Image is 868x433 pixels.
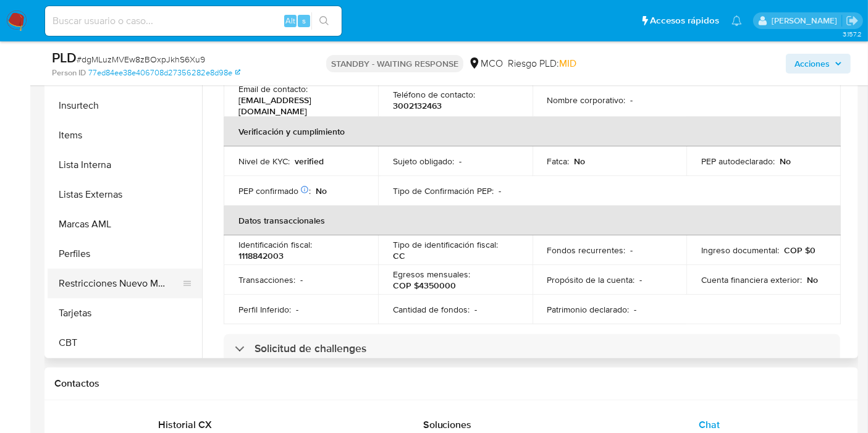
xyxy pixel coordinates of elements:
[48,180,202,209] button: Listas Externas
[634,304,637,315] p: -
[255,342,366,355] h3: Solicitud de challenges
[423,418,472,432] span: Soluciones
[159,418,213,432] span: Historial CX
[224,117,841,146] th: Verificación y cumplimiento
[393,239,498,250] p: Tipo de identificación fiscal :
[48,120,202,150] button: Items
[393,269,470,280] p: Egresos mensuales :
[547,245,626,256] p: Fondos recurrentes :
[48,269,192,298] button: Restricciones Nuevo Mundo
[45,13,342,29] input: Buscar usuario o caso...
[846,14,859,27] a: Salir
[238,274,295,285] p: Transacciones :
[547,304,630,315] p: Patrimonio declarado :
[238,239,312,250] p: Identificación fiscal :
[508,57,576,70] span: Riesgo PLD:
[302,15,306,27] span: s
[238,304,291,315] p: Perfil Inferido :
[468,57,503,70] div: MCO
[238,250,284,261] p: 1118842003
[731,15,742,26] a: Notificaciones
[699,418,720,432] span: Chat
[238,156,290,167] p: Nivel de KYC :
[52,48,77,67] b: PLD
[393,185,494,196] p: Tipo de Confirmación PEP :
[650,14,719,27] span: Accesos rápidos
[326,55,463,72] p: STANDBY - WAITING RESPONSE
[48,150,202,180] button: Lista Interna
[631,245,633,256] p: -
[701,274,802,285] p: Cuenta financiera exterior :
[77,53,205,65] span: # dgMLuzMVEw8zBOxpJkhS6Xu9
[499,185,501,196] p: -
[393,304,470,315] p: Cantidad de fondos :
[54,377,848,390] h1: Contactos
[224,334,840,363] div: Solicitud de challenges
[786,54,851,74] button: Acciones
[316,185,327,196] p: No
[88,67,240,78] a: 77ed84ee38e406708d27356282e8d98e
[701,245,779,256] p: Ingreso documental :
[393,156,454,167] p: Sujeto obligado :
[640,274,643,285] p: -
[238,83,308,95] p: Email de contacto :
[393,250,405,261] p: CC
[311,12,337,30] button: search-icon
[238,95,358,117] p: [EMAIL_ADDRESS][DOMAIN_NAME]
[701,156,775,167] p: PEP autodeclarado :
[807,274,818,285] p: No
[843,29,862,39] span: 3.157.2
[300,274,303,285] p: -
[575,156,586,167] p: No
[780,156,791,167] p: No
[547,156,570,167] p: Fatca :
[459,156,461,167] p: -
[559,56,576,70] span: MID
[772,15,841,27] p: felipe.cayon@mercadolibre.com
[52,67,86,78] b: Person ID
[48,91,202,120] button: Insurtech
[48,239,202,269] button: Perfiles
[285,15,295,27] span: Alt
[547,95,626,106] p: Nombre corporativo :
[393,89,475,100] p: Teléfono de contacto :
[238,185,311,196] p: PEP confirmado :
[48,298,202,328] button: Tarjetas
[48,209,202,239] button: Marcas AML
[784,245,815,256] p: COP $0
[631,95,633,106] p: -
[547,274,635,285] p: Propósito de la cuenta :
[296,304,298,315] p: -
[794,54,830,74] span: Acciones
[48,328,202,358] button: CBT
[474,304,477,315] p: -
[393,280,456,291] p: COP $4350000
[393,100,442,111] p: 3002132463
[295,156,324,167] p: verified
[224,206,841,235] th: Datos transaccionales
